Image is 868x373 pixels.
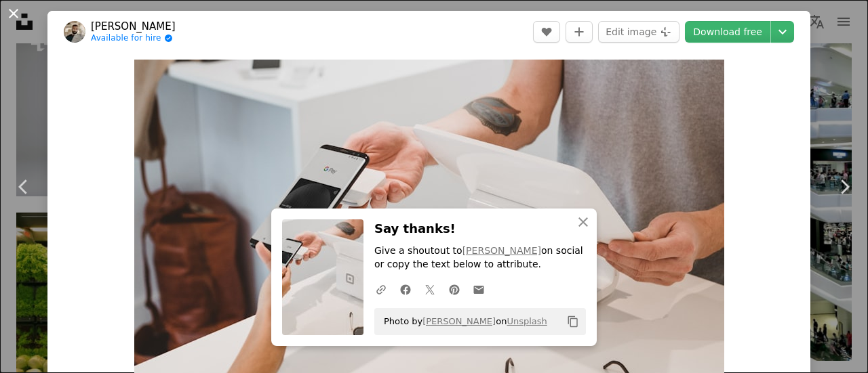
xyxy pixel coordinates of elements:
[374,219,586,239] h3: Say thanks!
[374,244,586,271] p: Give a shoutout to on social or copy the text below to attribute.
[771,21,794,43] button: Choose download size
[442,276,467,303] a: Share on Pinterest
[507,316,547,326] a: Unsplash
[64,21,85,43] img: Go to Clay Banks's profile
[91,20,176,33] a: [PERSON_NAME]
[598,21,679,43] button: Edit image
[393,276,418,303] a: Share on Facebook
[418,276,442,303] a: Share on Twitter
[566,21,593,43] button: Add to Collection
[561,310,585,333] button: Copy to clipboard
[422,316,496,326] a: [PERSON_NAME]
[533,21,560,43] button: Like
[821,122,868,252] a: Next
[377,311,547,332] span: Photo by on
[462,245,541,256] a: [PERSON_NAME]
[685,21,770,43] a: Download free
[467,276,491,303] a: Share over email
[91,33,176,44] a: Available for hire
